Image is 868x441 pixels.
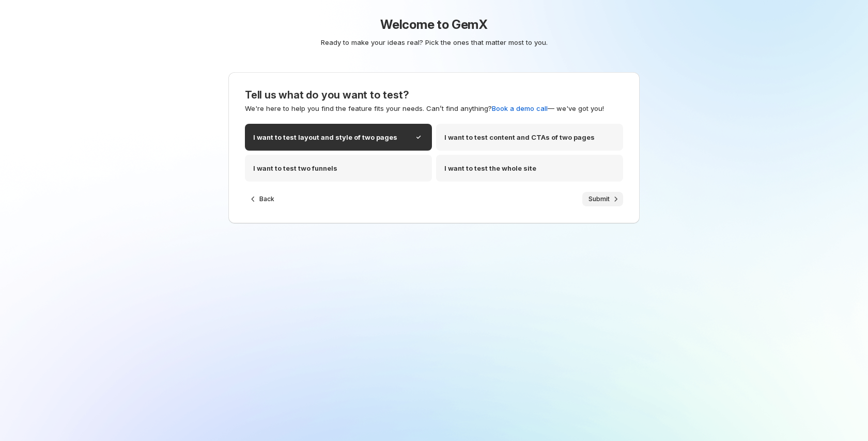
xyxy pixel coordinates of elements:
p: Ready to make your ideas real? Pick the ones that matter most to you. [193,37,675,47]
p: I want to test the whole site [444,163,536,173]
span: We're here to help you find the feature fits your needs. Can’t find anything? — we've got you! [245,104,604,112]
button: Back [245,192,281,206]
p: I want to test content and CTAs of two pages [444,132,595,142]
span: Submit [588,195,610,203]
p: I want to test layout and style of two pages [253,132,397,142]
h1: Welcome to GemX [189,17,679,33]
h3: Tell us what do you want to test? [245,89,623,101]
a: Book a demo call [492,104,548,112]
span: Back [259,195,274,203]
p: I want to test two funnels [253,163,337,173]
button: Submit [582,192,623,206]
